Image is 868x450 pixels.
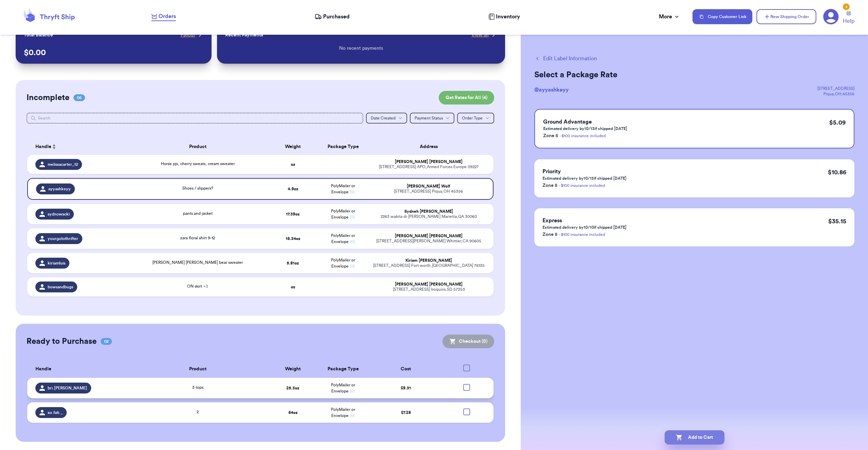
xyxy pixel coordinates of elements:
[331,258,355,268] span: PolyMailer or Envelope ✉️
[471,32,489,38] span: View all
[192,385,203,389] span: 3 tops
[368,139,494,155] th: Address
[817,91,854,97] div: Piqua , OH , 45356
[286,212,300,216] strong: 17.39 oz
[372,239,486,244] div: [STREET_ADDRESS][PERSON_NAME] Whittier , CA 90605
[268,139,318,155] th: Weight
[372,234,486,239] div: [PERSON_NAME] [PERSON_NAME]
[318,360,368,378] th: Package Type
[372,209,486,214] div: Sydneh [PERSON_NAME]
[48,162,78,167] span: melissacarter_12
[225,32,263,38] p: Recent Payments
[101,338,112,345] span: 02
[439,91,494,105] button: Get Rates for All (4)
[542,225,627,230] p: Estimated delivery by 10/10 if shipped [DATE]
[843,17,854,25] span: Help
[323,13,350,21] span: Purchased
[291,162,295,166] strong: oz
[560,134,606,138] a: - $100 insurance included
[180,236,215,240] span: zara floral shirt 9-12
[371,116,396,120] span: Date Created
[268,360,318,378] th: Weight
[51,143,57,151] button: Sort ascending
[843,11,854,25] a: Help
[443,335,494,348] button: Checkout (0)
[457,113,494,124] button: Order Type
[843,3,850,10] div: 2
[828,167,846,177] p: $ 10.86
[288,187,298,191] strong: 4.9 oz
[496,13,520,21] span: Inventory
[415,116,443,120] span: Payment Status
[542,176,627,181] p: Estimated delivery by 10/13 if shipped [DATE]
[24,47,203,58] p: $ 0.00
[35,366,51,373] span: Handle
[48,236,78,241] span: yourgotothrifter
[27,336,97,347] h2: Ready to Purchase
[534,87,569,93] span: @ ayyashkeyy
[181,32,203,38] a: Payout
[48,385,87,391] span: bri.[PERSON_NAME]
[183,211,213,215] span: pants and jacket
[542,169,561,174] span: Priority
[534,69,854,80] h2: Select a Package Rate
[401,386,411,390] span: $ 9.31
[401,411,411,415] span: $ 7.28
[287,261,299,265] strong: 5.81 oz
[659,13,680,21] div: More
[372,287,486,292] div: [STREET_ADDRESS] Iroquois , SD 57353
[161,162,235,166] span: Horse pjs, cherry sweats, cream sweater
[24,32,53,38] p: Total Balance
[828,216,846,226] p: $ 35.15
[542,218,562,223] span: Express
[559,183,605,188] a: - $100 insurance included
[372,258,486,263] div: Kiriam [PERSON_NAME]
[829,118,846,127] p: $ 5.09
[48,186,71,192] span: ayyashkeyy
[817,86,854,91] div: [STREET_ADDRESS]
[368,360,444,378] th: Cost
[158,12,176,20] span: Orders
[203,284,208,288] span: + 3
[128,360,268,378] th: Product
[128,139,268,155] th: Product
[73,94,85,101] span: 06
[331,184,355,194] span: PolyMailer or Envelope ✉️
[181,32,195,38] span: Payout
[372,189,485,194] div: [STREET_ADDRESS] Piqua , OH 45356
[471,32,497,38] a: View all
[756,9,816,24] button: New Shipping Order
[152,260,243,264] span: [PERSON_NAME] [PERSON_NAME] bear sweater
[665,430,724,445] button: Add to Cart
[372,214,486,219] div: 2263 wakita dr [PERSON_NAME] Marietta , GA 30060
[372,263,486,268] div: [STREET_ADDRESS] Fort worth , [GEOGRAPHIC_DATA] 76135
[331,407,355,418] span: PolyMailer or Envelope ✉️
[187,284,208,288] span: ON skirt
[331,209,355,219] span: PolyMailer or Envelope ✉️
[372,164,486,170] div: [STREET_ADDRESS] APO , Armed Forces Europe 09227
[462,116,483,120] span: Order Type
[543,133,558,138] span: Zone 5
[331,383,355,393] span: PolyMailer or Envelope ✉️
[48,260,65,266] span: kiriamluis
[534,54,597,63] button: Edit Label Information
[286,237,300,241] strong: 16.34 oz
[372,184,485,189] div: [PERSON_NAME] Wolf
[823,9,839,25] a: 2
[35,143,51,150] span: Handle
[543,119,592,125] span: Ground Advantage
[372,159,486,164] div: [PERSON_NAME] [PERSON_NAME]
[27,92,69,103] h2: Incomplete
[410,113,454,124] button: Payment Status
[151,12,176,21] a: Orders
[182,186,213,190] span: Shoes / slippers?
[692,9,752,24] button: Copy Customer Link
[48,410,63,415] span: xo.fati._
[27,113,363,124] input: Search
[542,232,557,237] span: Zone 5
[318,139,368,155] th: Package Type
[315,13,350,21] a: Purchased
[288,411,298,415] strong: 64 oz
[488,13,520,21] a: Inventory
[543,126,627,131] p: Estimated delivery by 10/13 if shipped [DATE]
